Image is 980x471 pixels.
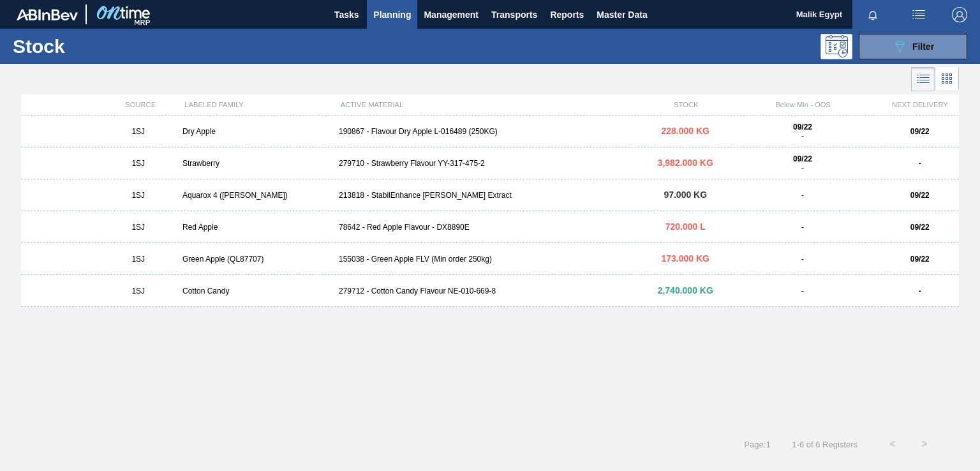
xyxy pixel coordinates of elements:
div: Programming: no user selected [820,34,852,59]
span: 173.000 KG [662,253,710,264]
div: Green Apple (QL87707) [177,255,334,264]
div: Dry Apple [177,127,334,136]
strong: - [919,159,921,168]
strong: 09/22 [910,127,930,136]
div: 279710 - Strawberry Flavour YY-317-475-2 [334,159,646,168]
strong: 09/22 [910,255,930,264]
div: 155038 - Green Apple FLV (Min order 250kg) [334,255,646,264]
div: Cotton Candy [177,287,334,295]
button: > [909,428,940,460]
span: 228.000 KG [662,126,710,136]
span: 1 - 6 of 6 Registers [790,440,857,449]
div: Strawberry [177,159,334,168]
span: - [801,287,804,295]
span: - [801,163,804,172]
strong: - [919,287,921,295]
img: userActions [911,7,926,22]
span: Master Data [597,7,647,22]
strong: 09/22 [793,123,812,131]
img: Logout [952,7,967,22]
span: Transports [491,7,537,22]
span: Page : 1 [744,440,770,449]
span: 1SJ [131,127,145,136]
span: 1SJ [131,191,145,200]
div: List Vision [911,67,935,91]
span: - [801,223,804,232]
button: < [877,428,909,460]
span: - [801,191,804,200]
span: Filter [912,41,934,52]
div: ACTIVE MATERIAL [336,101,648,108]
div: 78642 - Red Apple Flavour - DX8890E [334,223,646,232]
div: Card Vision [935,67,959,91]
strong: 09/22 [910,191,930,200]
span: Planning [373,7,411,22]
div: SOURCE [101,101,179,108]
button: Filter [859,34,967,59]
div: Below Min - OOS [725,101,880,108]
span: 720.000 L [665,221,706,232]
div: 190867 - Flavour Dry Apple L-016489 (250KG) [334,127,646,136]
div: NEXT DELIVERY [881,101,959,108]
span: Tasks [332,7,360,22]
div: Red Apple [177,223,334,232]
button: Notifications [852,6,893,24]
strong: 09/22 [910,223,930,232]
span: 2,740.000 KG [658,285,713,295]
img: TNhmsLtSVTkK8tSr43FrP2fwEKptu5GPRR3wAAAABJRU5ErkJggg== [17,9,78,20]
div: 279712 - Cotton Candy Flavour NE-010-669-8 [334,287,646,295]
div: Aquarox 4 ([PERSON_NAME]) [177,191,334,200]
span: Reports [550,7,584,22]
strong: 09/22 [793,154,812,163]
h1: Stock [13,39,196,54]
div: STOCK [647,101,725,108]
span: 3,982.000 KG [658,158,713,168]
span: 1SJ [131,159,145,168]
span: - [801,131,804,140]
span: 97.000 KG [664,190,707,200]
div: 213818 - StabilEnhance [PERSON_NAME] Extract [334,191,646,200]
span: Management [424,7,479,22]
div: LABELED FAMILY [179,101,335,108]
span: 1SJ [131,287,145,295]
span: 1SJ [131,255,145,264]
span: 1SJ [131,223,145,232]
span: - [801,255,804,264]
